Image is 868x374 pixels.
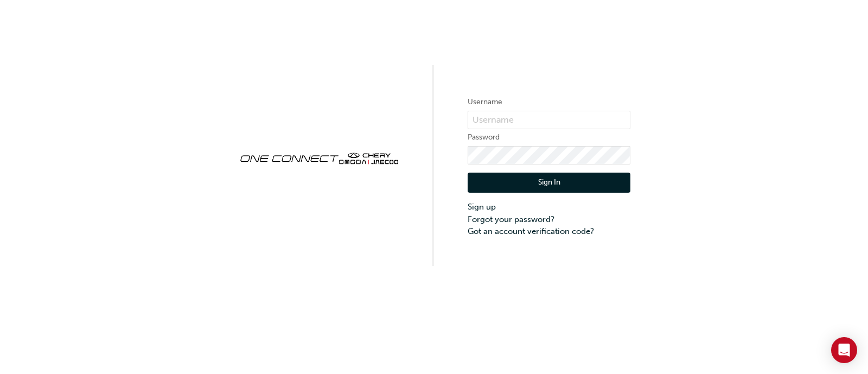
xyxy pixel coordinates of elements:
input: Username [468,111,630,129]
a: Forgot your password? [468,213,630,226]
div: Open Intercom Messenger [831,337,857,363]
label: Password [468,131,630,144]
button: Sign In [468,173,630,193]
img: oneconnect [238,143,400,172]
a: Got an account verification code? [468,225,630,238]
label: Username [468,96,630,109]
a: Sign up [468,201,630,213]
